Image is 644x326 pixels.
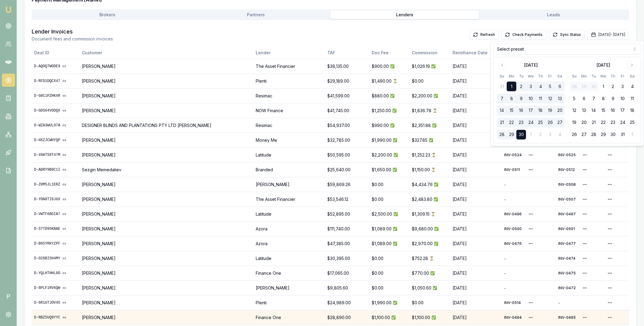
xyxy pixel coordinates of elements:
td: [DATE] [450,133,502,147]
td: The Asset Financier [253,192,325,207]
span: DB ID: cmeqi7g86002hfyk28qgx9on4 Xero ID: 73bdab1e-b668-4876-b559-bf99e6427653 [558,226,578,231]
span: DB ID: cmezk2oko000qrr1r1n7ql55v Xero ID: d78eb3d7-d946-4f12-8234-863de07e5bee [558,153,578,157]
button: Brokers [33,11,182,19]
button: 3 [618,82,627,91]
div: $1,990.00 [372,300,407,306]
button: 7 [589,94,598,103]
button: 26 [545,118,555,128]
div: $0.00 [412,300,448,306]
button: 26 [569,130,579,140]
div: $2,200.00 [372,152,407,158]
button: 25 [627,118,637,128]
button: Leads [479,11,628,19]
span: DB ID: cmep340b7000bflxfddasdwdg Xero ID: 7a0fe1a1-95b3-4da3-b76d-fcd21bc29159 [504,241,524,246]
td: [DATE] [450,177,502,192]
button: 13 [579,106,589,116]
div: $0.00 [372,270,407,276]
th: Customer [79,47,253,59]
span: - [558,301,560,305]
td: Latitude [253,147,325,162]
div: $0.00 [372,285,407,291]
td: [PERSON_NAME] [79,88,253,103]
div: $1,490.00 [372,78,407,84]
td: [DATE] [450,147,502,162]
button: 2 [608,82,618,91]
td: Resimac [253,118,325,133]
td: [PERSON_NAME] [79,177,253,192]
button: Lenders [331,11,479,19]
button: 30 [608,130,618,140]
span: Payment Pending [393,79,397,84]
div: $4,434.76 [412,182,448,188]
div: $0.00 [412,78,448,84]
th: Doc Fee [369,47,409,59]
a: D-O28BI5H4MY [34,256,77,261]
span: Payment Received [391,315,396,320]
th: Commission [409,47,450,59]
span: Payment Pending [431,212,435,217]
button: 9 [608,94,618,103]
button: Go to previous month [498,61,507,69]
div: $1,026.19 [412,63,448,69]
span: DB ID: cmezk2msq000mrr1rkiick85n Xero ID: fbbdbf3a-abc1-4d98-8d4c-8e8577c357b3 [504,153,524,157]
div: $0.00 [372,196,407,202]
a: D-6R1GTJOV45 [34,300,77,305]
span: P [2,290,15,303]
div: $2,483.80 [412,196,448,202]
button: 13 [555,94,565,103]
div: $54,937.00 [328,122,367,128]
span: Payment Received [433,286,437,290]
button: 11 [536,94,545,103]
td: Sezgin Memedaliev [79,162,253,177]
th: Lender [253,47,325,59]
td: [PERSON_NAME] [79,103,253,118]
th: Friday [545,73,555,79]
td: Finance One [253,266,325,280]
div: $2,970.00 [412,241,448,247]
button: 22 [598,118,608,128]
a: D-S7TD95KBAE [34,226,77,231]
div: $9,805.60 [328,285,367,291]
button: 6 [555,82,565,91]
a: D-49ATS8T47M [34,153,77,157]
div: $0.00 [372,255,407,261]
a: D-AQOQ7WODE9 [34,64,77,69]
a: D-YQLHTHHL0O [34,271,77,276]
a: D-YON8TI8JGX [34,197,77,202]
div: $50,595.00 [328,152,367,158]
span: - [504,271,506,276]
button: 18 [536,106,545,116]
button: 30 [589,82,598,91]
span: Payment Received [430,271,435,276]
span: Payment Received [431,64,436,69]
div: $59,869.26 [328,182,367,188]
span: Payment Received [392,108,397,113]
div: $2,200.00 [412,93,448,99]
button: 5 [545,82,555,91]
td: NOW Finance [253,103,325,118]
button: 28 [589,130,598,140]
span: Payment Received [434,226,439,231]
td: [DATE] [450,88,502,103]
button: 20 [579,118,589,128]
button: 1 [598,82,608,91]
td: [DATE] [450,162,502,177]
div: $111,740.00 [328,226,367,232]
td: [PERSON_NAME] [79,280,253,295]
td: [PERSON_NAME] [79,192,253,207]
a: D-ADRY9B9C1I [34,167,77,172]
td: [PERSON_NAME] [79,207,253,221]
th: Wednesday [598,73,608,79]
div: $1,089.00 [372,226,407,232]
button: 8 [507,94,516,103]
span: - [504,182,506,187]
td: [DATE] [450,118,502,133]
td: [DATE] [450,251,502,266]
button: 4 [536,82,545,91]
span: Payment Received [429,138,433,143]
a: D-G0C1PZHKXR [34,93,77,98]
td: Plenti [253,74,325,88]
button: 10 [526,94,536,103]
div: $1,050.60 [412,285,448,291]
span: DB ID: cmeqcyde70007og9edaui3tkl Xero ID: 974584f2-0743-456e-ad86-4bcab76c8f92 [558,315,578,320]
